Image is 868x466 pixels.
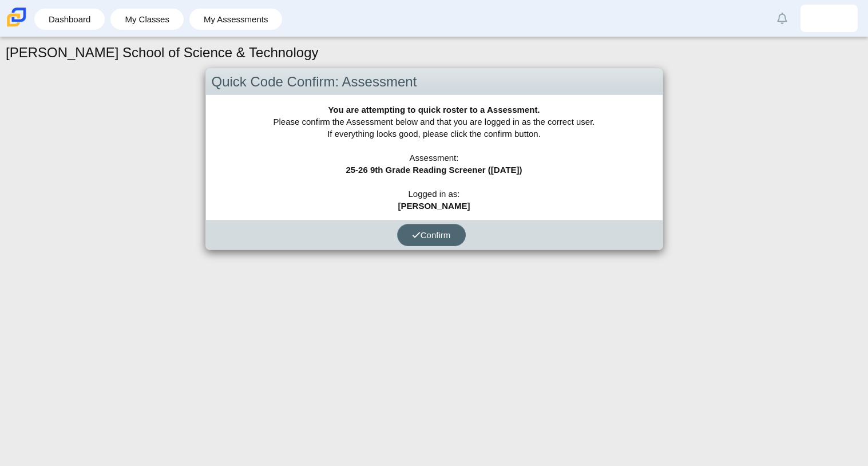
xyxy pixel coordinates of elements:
h1: [PERSON_NAME] School of Science & Technology [6,43,319,62]
a: Dashboard [40,9,99,30]
span: Confirm [412,230,451,240]
b: You are attempting to quick roster to a Assessment. [328,105,540,114]
a: My Classes [116,9,178,30]
img: Carmen School of Science & Technology [5,5,29,29]
a: My Assessments [195,9,277,30]
b: [PERSON_NAME] [398,201,470,211]
a: brandon.olalde.R2FOvf [800,5,858,32]
div: Please confirm the Assessment below and that you are logged in as the correct user. If everything... [206,95,663,220]
img: brandon.olalde.R2FOvf [820,9,838,27]
a: Carmen School of Science & Technology [5,21,29,31]
a: Alerts [770,6,795,31]
b: 25-26 9th Grade Reading Screener ([DATE]) [346,165,522,175]
div: Quick Code Confirm: Assessment [206,69,663,96]
button: Confirm [397,224,466,246]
